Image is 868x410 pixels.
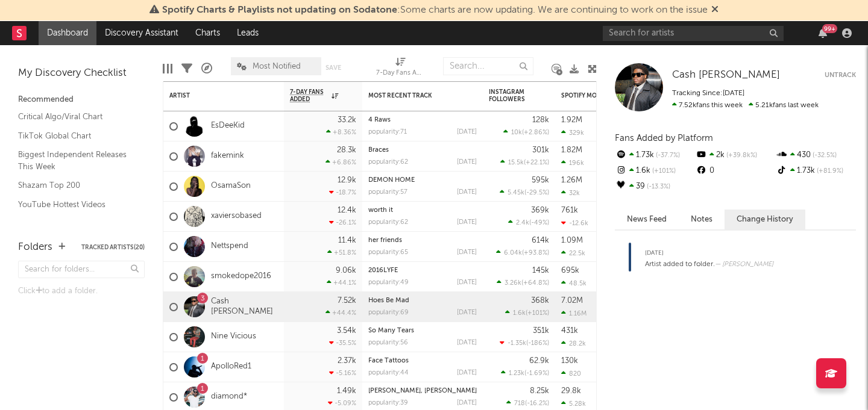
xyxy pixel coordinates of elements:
div: -26.1 % [329,219,356,226]
a: diamond* [211,392,247,402]
span: -13.3 % [645,184,670,190]
div: ( ) [501,369,549,377]
div: Face Tattoos [368,358,477,364]
div: popularity: 49 [368,279,409,286]
button: Notes [679,210,725,229]
div: ( ) [503,128,549,136]
div: -35.5 % [329,339,356,347]
div: ( ) [497,279,549,287]
div: 0 [695,163,775,179]
div: 12.4k [338,207,356,214]
div: 301k [532,146,549,154]
button: Untrack [825,69,856,81]
a: xaviersobased [211,211,262,222]
span: +101 % [527,310,547,317]
div: 761k [561,207,578,214]
a: Charts [187,21,228,45]
div: [DATE] [457,189,477,196]
div: DEMON HOME [368,177,477,184]
div: Filters [181,51,192,86]
a: Cash [PERSON_NAME] [672,69,780,81]
a: Critical Algo/Viral Chart [18,110,133,123]
button: News Feed [615,210,679,229]
span: -1.35k [508,340,526,347]
span: -16.2 % [527,400,547,407]
div: 196k [561,159,584,167]
div: 62.9k [529,357,549,365]
button: 99+ [819,28,827,38]
a: fakemink [211,151,244,161]
div: 368k [531,297,549,305]
a: [PERSON_NAME], [PERSON_NAME] [368,388,477,394]
div: 1.49k [337,387,356,395]
span: 7-Day Fans Added [290,89,329,103]
div: 1.82M [561,146,582,154]
input: Search for artists [603,26,784,41]
span: -37.7 % [654,152,680,159]
div: 33.2k [338,116,356,124]
div: Folders [18,240,52,255]
span: Spotify Charts & Playlists not updating on Sodatone [162,5,397,15]
div: My Discovery Checklist [18,66,145,81]
div: A&R Pipeline [201,51,212,86]
div: her friends [368,237,477,244]
div: 1.6k [615,163,695,179]
div: Hoes Be Mad [368,297,477,304]
span: 3.26k [505,280,521,287]
div: 7-Day Fans Added (7-Day Fans Added) [376,66,424,81]
div: +8.36 % [326,128,356,136]
div: Most Recent Track [368,92,459,99]
a: ApolloRed1 [211,362,251,372]
div: popularity: 44 [368,370,409,376]
a: her friends [368,237,402,244]
div: [DATE] [457,279,477,286]
div: [DATE] [457,309,477,316]
span: 15.5k [508,160,524,166]
span: Artist added to folder. [645,261,715,268]
span: 2.4k [516,220,529,226]
a: Leads [228,21,267,45]
div: 7.02M [561,297,583,305]
div: 431k [561,327,578,335]
div: [DATE] [457,219,477,226]
span: 5.45k [508,190,524,196]
div: 145k [532,267,549,275]
div: 28.2k [561,340,586,347]
span: Dismiss [711,5,719,15]
div: 22.5k [561,249,585,257]
div: 695k [561,267,579,275]
span: +2.86 % [524,129,547,136]
span: Tracking Since: [DATE] [672,90,744,97]
a: Nettspend [211,241,248,252]
span: +93.8 % [524,250,547,256]
button: Change History [725,210,805,229]
span: 718 [514,400,525,407]
div: 130k [561,357,578,365]
div: [DATE] [457,400,477,406]
div: 1.16M [561,309,587,317]
span: -32.5 % [811,152,837,159]
span: 5.21k fans last week [672,102,819,109]
span: +39.8k % [725,152,757,159]
span: 10k [511,129,522,136]
div: 1.26M [561,176,582,184]
button: Save [325,64,341,71]
div: popularity: 65 [368,249,408,256]
div: ( ) [505,309,549,317]
span: -1.69 % [526,370,547,377]
div: 329k [561,129,584,137]
div: -18.7 % [329,188,356,196]
span: +101 % [650,168,676,175]
div: [DATE] [457,370,477,376]
div: 2.37k [338,357,356,365]
a: Biggest Independent Releases This Week [18,148,133,173]
div: 4 Raws [368,117,477,123]
div: -12.6k [561,219,588,227]
div: [DATE] [457,159,477,166]
div: 128k [532,116,549,124]
div: 9.06k [336,267,356,275]
a: YouTube Hottest Videos [18,198,133,211]
div: ( ) [500,188,549,196]
div: 2016LYFE [368,267,477,274]
span: : Some charts are now updating. We are continuing to work on the issue [162,5,708,15]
